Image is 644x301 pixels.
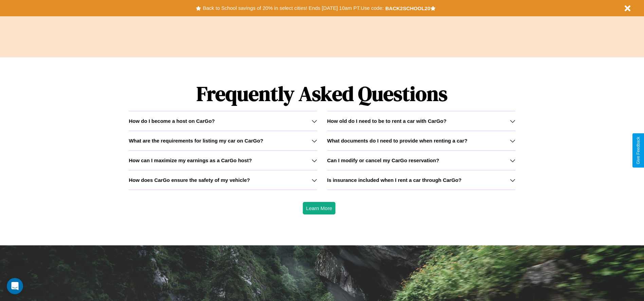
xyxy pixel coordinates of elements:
[327,157,439,163] h3: Can I modify or cancel my CarGo reservation?
[327,138,467,144] h3: What documents do I need to provide when renting a car?
[7,278,23,294] iframe: Intercom live chat
[303,202,336,214] button: Learn More
[129,138,263,144] h3: What are the requirements for listing my car on CarGo?
[201,3,385,13] button: Back to School savings of 20% in select cities! Ends [DATE] 10am PT.Use code:
[385,5,430,11] b: BACK2SCHOOL20
[129,177,250,183] h3: How does CarGo ensure the safety of my vehicle?
[327,118,447,124] h3: How old do I need to be to rent a car with CarGo?
[327,177,462,183] h3: Is insurance included when I rent a car through CarGo?
[129,157,252,163] h3: How can I maximize my earnings as a CarGo host?
[636,137,641,164] div: Give Feedback
[129,76,515,111] h1: Frequently Asked Questions
[129,118,215,124] h3: How do I become a host on CarGo?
